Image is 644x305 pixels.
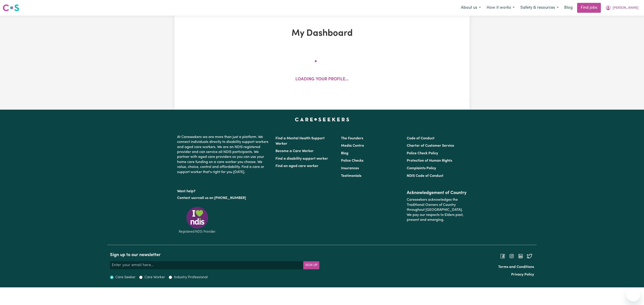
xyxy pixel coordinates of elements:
[144,275,165,280] label: Care Worker
[509,254,514,258] a: Follow Careseekers on Instagram
[303,261,319,269] button: Subscribe
[517,3,561,13] button: Safety & resources
[613,6,638,10] span: [PERSON_NAME]
[341,144,364,148] a: Media Centre
[3,3,19,13] a: Careseekers logo
[110,261,303,269] input: Enter your email here...
[341,174,361,178] a: Testimonials
[275,157,328,161] a: Find a disability support worker
[498,265,534,269] a: Terms and Conditions
[407,167,436,170] a: Complaints Policy
[341,167,359,170] a: Insurances
[458,3,484,13] button: About us
[295,118,349,121] a: Careseekers home page
[626,287,640,301] iframe: Button to launch messaging window, conversation in progress
[341,159,363,163] a: Police Checks
[577,3,601,13] a: Find jobs
[177,133,270,176] p: At Careseekers we are more than just a platform. We connect individuals directly to disability su...
[177,194,270,202] p: or
[341,152,348,155] a: Blog
[275,149,314,153] a: Become a Care Worker
[603,3,641,13] button: My Account
[561,3,575,13] a: Blog
[518,254,523,258] a: Follow Careseekers on LinkedIn
[500,254,505,258] a: Follow Careseekers on Facebook
[3,4,19,12] img: Careseekers logo
[275,164,318,168] a: Find an aged care worker
[177,187,270,194] p: Want help?
[407,174,443,178] a: NDIS Code of Conduct
[527,254,532,258] a: Follow Careseekers on Twitter
[407,152,438,155] a: Police Check Policy
[226,28,418,39] h1: My Dashboard
[115,275,136,280] label: Care Seeker
[198,196,246,200] a: call us on [PHONE_NUMBER]
[407,196,467,224] p: Careseekers acknowledges the Traditional Owners of Country throughout [GEOGRAPHIC_DATA]. We pay o...
[407,137,434,140] a: Code of Conduct
[407,190,467,196] h2: Acknowledgement of Country
[174,275,208,280] label: Industry Professional
[407,144,454,148] a: Charter of Customer Service
[110,252,319,258] h2: Sign up to our newsletter
[407,159,452,163] a: Protection of Human Rights
[295,76,349,83] p: Loading your profile...
[177,206,217,234] img: Registered NDIS provider
[511,273,534,276] a: Privacy Policy
[341,137,363,140] a: The Founders
[177,196,195,200] a: Contact us
[275,137,325,146] a: Find a Mental Health Support Worker
[484,3,517,13] button: How it works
